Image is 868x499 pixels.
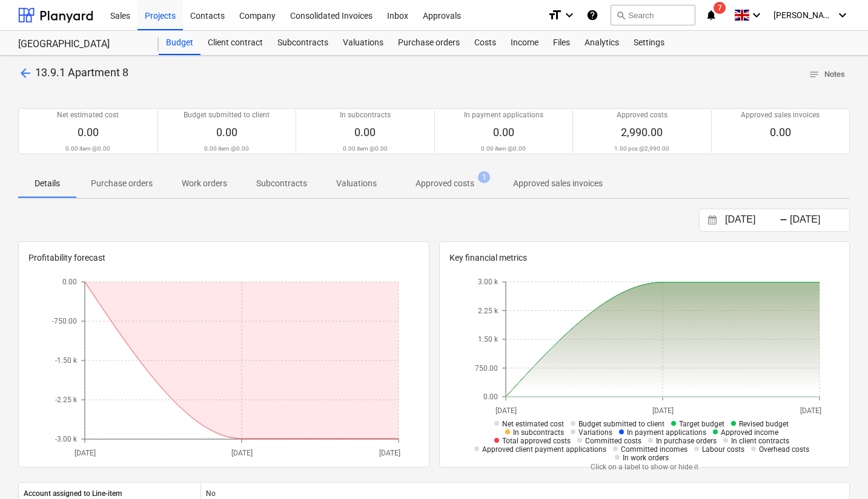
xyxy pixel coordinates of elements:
tspan: [DATE] [495,406,516,415]
tspan: 0.00 [483,393,498,402]
tspan: [DATE] [379,449,400,457]
a: Analytics [577,31,626,55]
button: Interact with the calendar and add the check-in date for your trip. [702,214,723,227]
tspan: [DATE] [75,449,96,457]
span: 0.00 [493,126,514,139]
p: 1.00 pcs @ 2,990.00 [614,145,669,152]
span: Budget submitted to client [578,420,664,428]
button: Notes [804,65,850,84]
a: Income [503,31,546,55]
a: Costs [467,31,503,55]
span: Committed incomes [621,445,687,454]
p: Purchase orders [91,177,153,190]
p: In subcontracts [340,110,391,120]
p: Approved sales invoices [513,177,603,190]
div: - [780,217,787,224]
iframe: Chat Widget [807,441,868,499]
a: Subcontracts [270,31,336,55]
span: Overhead costs [759,445,809,454]
span: 0.00 [78,126,99,139]
a: Purchase orders [391,31,467,55]
p: Subcontracts [256,177,307,190]
p: Key financial metrics [449,252,840,264]
span: Approved client payment applications [482,445,606,454]
tspan: -3.00 k [55,435,78,444]
p: 0.00 item @ 0.00 [65,145,110,152]
span: Variations [578,428,612,437]
tspan: 0.00 [62,278,77,287]
tspan: -2.25 k [55,396,78,405]
p: 0.00 item @ 0.00 [204,145,249,152]
span: 0.00 [354,126,376,139]
p: Approved sales invoices [741,110,820,120]
tspan: [DATE] [652,406,673,415]
p: 0.00 item @ 0.00 [343,145,388,152]
tspan: [DATE] [231,449,253,457]
a: Settings [626,31,672,55]
span: Approved income [721,428,778,437]
span: Notes [809,68,845,82]
span: arrow_back [18,66,33,80]
span: In client contracts [731,437,789,445]
tspan: -1.50 k [55,357,78,365]
div: [GEOGRAPHIC_DATA] [18,38,144,51]
span: In purchase orders [656,437,717,445]
span: notes [809,69,820,80]
span: In work orders [623,454,669,462]
i: keyboard_arrow_down [562,8,577,22]
span: Total approved costs [502,437,571,445]
span: 0.00 [770,126,791,139]
span: Target budget [679,420,724,428]
span: Revised budget [739,420,789,428]
p: 0.00 item @ 0.00 [481,145,526,152]
span: search [616,10,626,20]
input: Start Date [723,212,784,229]
button: Search [611,5,695,25]
tspan: 1.50 k [478,336,499,344]
span: [PERSON_NAME] [774,10,834,20]
tspan: [DATE] [800,406,821,415]
tspan: 2.25 k [478,307,499,315]
i: notifications [705,8,717,22]
i: keyboard_arrow_down [835,8,850,22]
p: Budget submitted to client [184,110,270,120]
p: Work orders [182,177,227,190]
a: Budget [159,31,200,55]
span: In subcontracts [513,428,564,437]
tspan: 3.00 k [478,278,499,287]
p: Valuations [336,177,377,190]
p: Approved costs [617,110,668,120]
p: Net estimated cost [57,110,119,120]
i: format_size [548,8,562,22]
input: End Date [787,212,849,229]
p: Details [33,177,62,190]
p: Click on a label to show or hide it [469,462,820,472]
p: In payment applications [464,110,543,120]
a: Files [546,31,577,55]
span: Net estimated cost [502,420,564,428]
tspan: 750.00 [475,364,498,373]
span: 2,990.00 [621,126,663,139]
span: Labour costs [702,445,744,454]
span: Committed costs [585,437,641,445]
p: Account assigned to Line-item [24,489,122,499]
span: 13.9.1 Apartment 8 [35,66,128,79]
span: 1 [478,171,490,183]
a: Client contract [200,31,270,55]
a: Valuations [336,31,391,55]
p: Profitability forecast [28,252,419,264]
span: 0.00 [216,126,237,139]
span: In payment applications [627,428,706,437]
span: 7 [714,2,726,14]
